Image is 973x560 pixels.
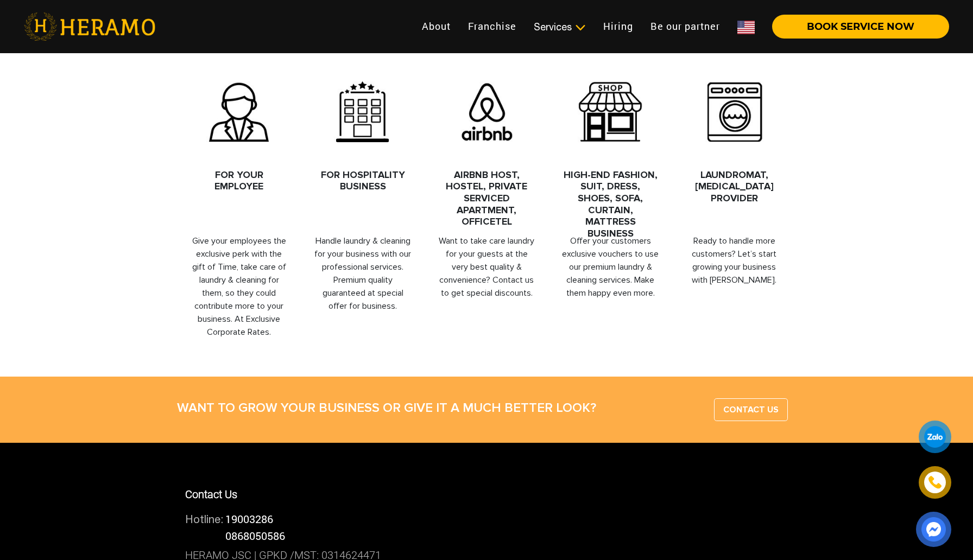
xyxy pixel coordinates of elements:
a: phone-icon [920,468,950,497]
span: 0868050586 [225,529,285,543]
p: Offer your customers exclusive vouchers to use our premium laundry & cleaning services. Make them... [562,234,659,300]
a: 19003286 [225,512,273,526]
img: phone-icon [929,476,942,488]
span: Hotline: [185,513,223,525]
img: heramo-logo.png [24,12,155,41]
img: subToggleIcon [574,22,586,33]
h4: For Hospitality Business [314,169,411,193]
h4: Airbnb Host, Hostel, Private Serviced Apartment, Officetel [438,169,535,228]
img: Heramo-hop-tac-tiem-giat-ui-giat-hap.jpg [702,81,767,142]
a: Be our partner [642,15,729,38]
img: Heramo-hop-tac-khach-san-spa-salon.jpg [330,81,395,142]
p: Give your employees the exclusive perk with the gift of Time, take care of laundry & cleaning for... [191,234,287,339]
a: Hiring [595,15,642,38]
a: About [413,15,459,38]
p: Ready to handle more customers? Let’s start growing your business with [PERSON_NAME]. [686,234,782,287]
a: Franchise [459,15,525,38]
button: BOOK SERVICE NOW [772,15,949,39]
p: Want to take care laundry for your guests at the very best quality & convenience? Contact us to g... [438,234,535,300]
p: Contact Us [185,486,788,502]
div: Services [534,20,586,34]
img: Heramo-hop-tac-airbnb.jpg [454,81,519,142]
img: Flag_of_US.png [737,21,755,34]
h4: High-End Fashion, Suit, Dress, Shoes, Sofa, Curtain, Mattress Business [562,169,659,240]
p: Handle laundry & cleaning for your business with our professional services. Premium quality guara... [314,234,411,313]
p: WANT TO GROW YOUR BUSINESS OR GIVE IT A MUCH BETTER LOOK? [177,398,596,418]
h4: Laundromat, [MEDICAL_DATA] Provider [686,169,782,205]
h4: For Your Employee [191,169,287,193]
a: BOOK SERVICE NOW [763,22,949,31]
img: Heramo-hop-tac-goi-giat-ui-cho-nhan-vien.jpg [206,81,271,142]
a: CONTACT US [714,398,788,421]
img: Heramo-hop-tac-shop-giay-thoi-trang-noi-that.jpg [578,81,643,142]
